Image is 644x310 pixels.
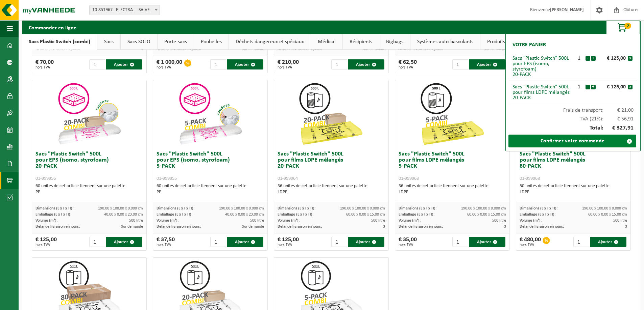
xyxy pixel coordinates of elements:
span: 500 litre [250,219,264,223]
strong: [PERSON_NAME] [550,7,584,12]
span: Délai de livraison en jours: [35,225,80,229]
div: PP [35,189,143,195]
span: 190.00 x 100.00 x 0.000 cm [219,206,264,210]
span: 190.00 x 100.00 x 0.000 cm [582,206,627,210]
span: 10-851967 - ELECTRA+ - SAIVE [90,5,160,15]
a: Produits confort [480,34,529,50]
a: Médical [311,34,342,50]
a: Sacs Plastic Switch (combi) [22,34,97,50]
div: 60 unités de cet article tiennent sur une palette [35,183,143,195]
span: 3 [504,225,506,229]
button: Ajouter [106,59,142,69]
h3: Sacs "Plastic Switch" 500L pour films LDPE mélangés 20-PACK [278,151,385,181]
div: TVA (21%): [509,113,637,122]
div: € 480,00 [520,237,541,247]
a: Bigbags [379,34,410,50]
span: 500 litre [371,219,385,223]
span: Emballage (L x l x H): [520,213,555,217]
input: 1 [210,59,226,69]
div: 36 unités de cet article tiennent sur une palette [399,183,506,195]
span: 01-999956 [35,176,56,181]
div: Total: [509,122,637,135]
span: Délai de livraison en jours: [278,225,322,229]
input: 1 [210,237,226,247]
span: hors TVA [399,243,417,247]
a: Confirmer votre commande [508,135,636,147]
span: Dimensions (L x l x H): [35,206,73,210]
span: Emballage (L x l x H): [35,213,71,217]
button: Ajouter [227,237,263,247]
div: € 210,00 [278,59,299,69]
span: 190.00 x 100.00 x 0.000 cm [98,206,143,210]
div: 36 unités de cet article tiennent sur une palette [278,183,385,195]
span: 2 [624,23,631,29]
span: 190.00 x 100.00 x 0.000 cm [340,206,385,210]
span: Emballage (L x l x H): [278,213,313,217]
button: Ajouter [348,237,384,247]
span: Dimensions (L x l x H): [157,206,194,210]
div: Sacs "Plastic Switch" 500L pour EPS (isomo, styrofoam) 20-PACK [512,56,573,77]
div: € 125,00 [278,237,299,247]
span: 10-851967 - ELECTRA+ - SAIVE [89,5,160,15]
div: 1 [573,56,585,61]
span: Volume (m³): [278,219,300,223]
input: 1 [331,59,347,69]
span: Délai de livraison en jours: [399,225,443,229]
div: 50 unités de cet article tiennent sur une palette [520,183,627,195]
span: Délai de livraison en jours: [157,225,201,229]
div: 1 [573,84,585,90]
div: LDPE [278,189,385,195]
a: Récipients [343,34,379,50]
button: x [628,56,633,61]
span: Sur demande [121,225,143,229]
input: 1 [452,237,468,247]
span: Emballage (L x l x H): [399,213,434,217]
span: 60.00 x 0.00 x 15.00 cm [588,213,627,217]
span: 01-999955 [157,176,177,181]
span: hors TVA [157,243,175,247]
span: Volume (m³): [399,219,421,223]
div: € 70,00 [35,59,54,69]
button: Ajouter [348,59,384,69]
div: € 125,00 [597,84,628,90]
button: Ajouter [469,59,505,69]
span: 01-999968 [520,176,540,181]
button: Ajouter [590,237,626,247]
div: € 62,50 [399,59,417,69]
span: 500 litre [492,219,506,223]
input: 1 [452,59,468,69]
span: Délai de livraison en jours: [520,225,564,229]
input: 1 [573,237,589,247]
span: 01-999964 [278,176,298,181]
span: 60.00 x 0.00 x 15.00 cm [467,213,506,217]
div: LDPE [399,189,506,195]
a: Sacs [97,34,120,50]
span: hors TVA [278,243,299,247]
button: - [586,85,590,89]
span: hors TVA [35,243,57,247]
button: - [586,56,590,61]
div: € 125,00 [597,56,628,61]
h3: Sacs "Plastic Switch" 500L pour films LDPE mélangés 5-PACK [399,151,506,181]
span: Volume (m³): [157,219,178,223]
span: Dimensions (L x l x H): [520,206,557,210]
input: 1 [331,237,347,247]
span: 500 litre [613,219,627,223]
span: 500 litre [129,219,143,223]
h3: Sacs "Plastic Switch" 500L pour EPS (isomo, styrofoam) 20-PACK [35,151,143,181]
span: € 327,91 [603,125,634,131]
span: € 21,00 [603,108,634,113]
a: Systèmes auto-basculants [410,34,480,50]
h2: Votre panier [509,37,549,52]
div: Frais de transport: [509,104,637,113]
span: Dimensions (L x l x H): [278,206,315,210]
button: 2 [606,21,640,34]
span: 40.00 x 0.00 x 23.00 cm [225,213,264,217]
button: Ajouter [106,237,142,247]
span: 3 [383,225,385,229]
span: € 56,91 [603,116,634,122]
button: Ajouter [227,59,263,69]
span: Dimensions (L x l x H): [399,206,436,210]
span: hors TVA [399,65,417,69]
button: x [628,85,633,89]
